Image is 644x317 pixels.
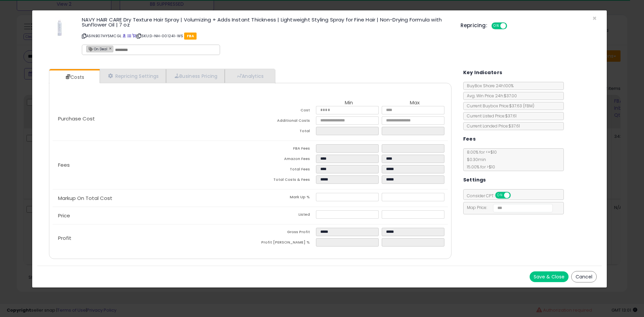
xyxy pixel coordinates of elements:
[316,100,382,106] th: Min
[250,116,316,127] td: Additional Costs
[464,103,534,109] span: Current Buybox Price:
[250,165,316,175] td: Total Fees
[53,162,250,168] p: Fees
[492,23,500,29] span: ON
[464,93,517,99] span: Avg. Win Price 24h: $37.00
[250,155,316,165] td: Amazon Fees
[464,193,520,199] span: Consider CPT:
[53,116,250,121] p: Purchase Cost
[82,31,450,41] p: ASIN: B07HY5MCGL | SKU: D-NH-001241-WS
[250,193,316,203] td: Mark Up %
[109,45,113,51] a: ×
[82,17,450,27] h3: NAVY HAIR CARE Dry Texture Hair Spray | Volumizing + Adds Instant Thickness | Lightweight Styling...
[87,46,107,52] span: On Deal
[132,33,136,39] a: Your listing only
[250,144,316,155] td: FBA Fees
[250,238,316,249] td: Profit [PERSON_NAME] %
[464,83,514,89] span: BuyBox Share 24h: 100%
[571,271,597,282] button: Cancel
[250,175,316,186] td: Total Costs & Fees
[464,113,517,119] span: Current Listed Price: $37.61
[127,33,131,39] a: All offer listings
[506,23,517,29] span: OFF
[225,69,274,83] a: Analytics
[464,149,497,170] span: 8.00 % for <= $10
[461,23,487,28] h5: Repricing:
[509,193,520,198] span: OFF
[464,205,553,210] span: Map Price:
[53,235,250,241] p: Profit
[530,271,569,282] button: Save & Close
[250,210,316,221] td: Listed
[122,33,126,39] a: BuyBox page
[53,196,250,201] p: Markup On Total Cost
[250,127,316,137] td: Total
[166,69,225,83] a: Business Pricing
[509,103,534,109] span: $37.63
[250,106,316,116] td: Cost
[53,213,250,218] p: Price
[463,135,476,143] h5: Fees
[464,157,486,162] span: $0.30 min
[184,33,197,40] span: FBA
[463,176,486,184] h5: Settings
[592,13,597,23] span: ×
[250,228,316,238] td: Gross Profit
[49,70,99,84] a: Costs
[100,69,166,83] a: Repricing Settings
[463,68,502,77] h5: Key Indicators
[382,100,447,106] th: Max
[464,123,520,129] span: Current Landed Price: $37.61
[496,193,504,198] span: ON
[464,164,495,170] span: 15.00 % for > $10
[523,103,534,109] span: ( FBM )
[50,17,70,37] img: 317t6gji6qL._SL60_.jpg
